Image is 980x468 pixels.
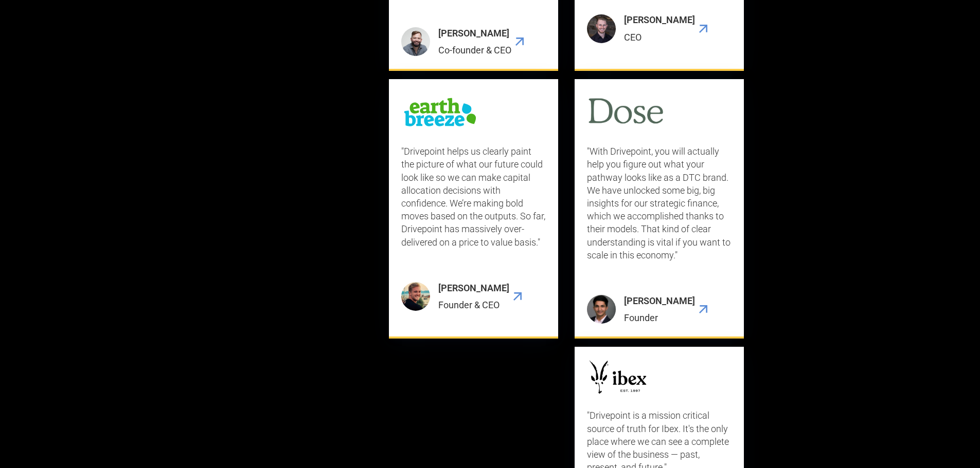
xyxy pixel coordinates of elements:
div: Co-founder & CEO [438,44,511,57]
p: "Drivepoint helps us clearly paint the picture of what our future could look like so we can make ... [401,145,546,249]
div: [PERSON_NAME] [438,27,511,40]
div: 7 / 9 [575,79,744,339]
div: Founder & CEO [438,298,509,311]
div: [PERSON_NAME] [438,282,509,294]
div: [PERSON_NAME] [624,294,695,307]
p: "With Drivepoint, you will actually help you figure out what your pathway looks like as a DTC bra... [587,145,732,261]
div: 8 / 9 [389,79,558,339]
div: Founder [624,311,695,324]
div: CEO [624,31,695,44]
a: "With Drivepoint, you will actually help you figure out what your pathway looks like as a DTC bra... [575,79,744,339]
div: [PERSON_NAME] [624,13,695,26]
a: "Drivepoint helps us clearly paint the picture of what our future could look like so we can make ... [389,79,558,339]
